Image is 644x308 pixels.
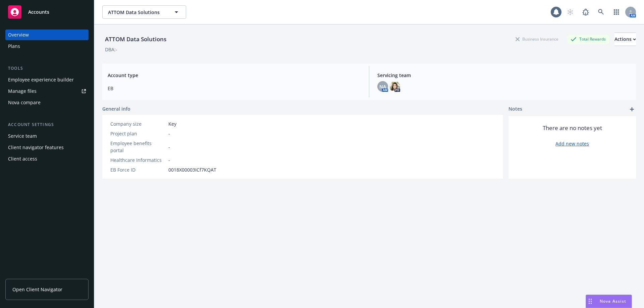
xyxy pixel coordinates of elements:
[168,143,170,150] span: -
[5,153,89,164] a: Client access
[5,121,89,128] div: Account settings
[555,140,589,147] a: Add new notes
[600,298,626,304] span: Nova Assist
[8,86,37,97] div: Manage files
[102,5,186,19] button: ATTOM Data Solutions
[5,86,89,97] a: Manage files
[5,131,89,141] a: Service team
[110,140,166,154] div: Employee benefits portal
[168,157,170,164] span: -
[8,142,64,153] div: Client navigator features
[512,35,562,43] div: Business Insurance
[389,81,400,92] img: photo
[8,131,37,141] div: Service team
[5,97,89,108] a: Nova compare
[8,153,37,164] div: Client access
[543,124,602,132] span: There are no notes yet
[586,295,594,308] div: Drag to move
[379,83,386,90] span: NA
[5,142,89,153] a: Client navigator features
[5,29,89,40] a: Overview
[586,295,632,308] button: Nova Assist
[105,46,117,53] div: DBA: -
[377,72,631,79] span: Servicing team
[628,105,636,113] a: add
[508,105,522,113] span: Notes
[28,9,49,15] span: Accounts
[110,157,166,164] div: Healthcare Informatics
[110,120,166,127] div: Company size
[108,9,166,16] span: ATTOM Data Solutions
[614,33,636,46] button: Actions
[563,5,577,19] a: Start snowing
[168,166,216,173] span: 0018X00003ICf7KQAT
[5,3,89,21] a: Accounts
[8,41,20,52] div: Plans
[8,29,29,40] div: Overview
[579,5,592,19] a: Report a Bug
[102,105,130,112] span: General info
[168,130,170,137] span: -
[108,85,361,92] span: EB
[614,33,636,46] div: Actions
[110,130,166,137] div: Project plan
[5,74,89,85] a: Employee experience builder
[8,74,74,85] div: Employee experience builder
[8,97,41,108] div: Nova compare
[168,120,176,127] span: Key
[108,72,361,79] span: Account type
[102,35,169,44] div: ATTOM Data Solutions
[5,65,89,72] div: Tools
[5,41,89,52] a: Plans
[567,35,609,43] div: Total Rewards
[594,5,608,19] a: Search
[110,166,166,173] div: EB Force ID
[12,286,62,293] span: Open Client Navigator
[610,5,623,19] a: Switch app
